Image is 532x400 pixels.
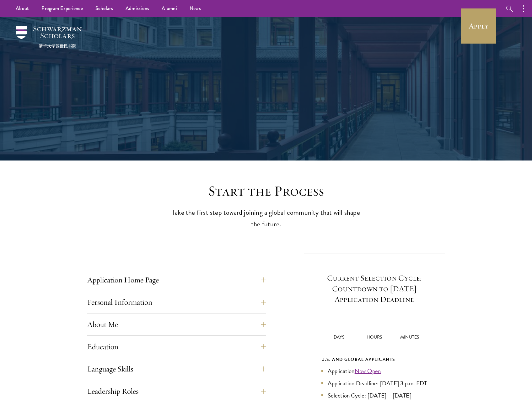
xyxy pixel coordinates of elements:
[355,366,381,376] a: Now Open
[321,379,427,388] li: Application Deadline: [DATE] 3 p.m. EDT
[321,355,427,363] div: U.S. and Global Applicants
[169,182,363,200] h2: Start the Process
[87,339,266,354] button: Education
[16,26,82,48] img: Schwarzman Scholars
[87,361,266,376] button: Language Skills
[87,384,266,399] button: Leadership Roles
[392,334,427,340] p: Minutes
[321,334,357,340] p: Days
[169,207,363,230] p: Take the first step toward joining a global community that will shape the future.
[357,334,392,340] p: Hours
[461,8,496,44] a: Apply
[87,317,266,332] button: About Me
[321,366,427,376] li: Application
[321,273,427,305] h5: Current Selection Cycle: Countdown to [DATE] Application Deadline
[87,272,266,287] button: Application Home Page
[321,391,427,400] li: Selection Cycle: [DATE] – [DATE]
[87,295,266,310] button: Personal Information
